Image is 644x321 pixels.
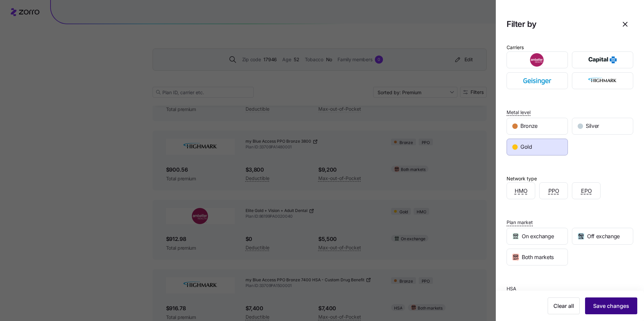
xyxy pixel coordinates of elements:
[513,53,562,67] img: Ambetter
[578,53,627,67] img: Capital BlueCross
[585,297,637,314] button: Save changes
[586,122,599,130] span: Silver
[507,175,537,182] div: Network type
[587,232,620,241] span: Off exchange
[520,143,532,151] span: Gold
[513,74,562,87] img: Geisinger
[507,109,530,116] span: Metal level
[578,74,627,87] img: Highmark BlueCross BlueShield
[522,253,554,261] span: Both markets
[507,285,516,292] span: HSA
[548,297,580,314] button: Clear all
[507,44,524,51] div: Carriers
[515,187,527,195] span: HMO
[553,302,574,310] span: Clear all
[507,19,612,29] h1: Filter by
[522,232,554,241] span: On exchange
[581,187,592,195] span: EPO
[507,219,533,226] span: Plan market
[593,302,629,310] span: Save changes
[548,187,559,195] span: PPO
[520,122,538,130] span: Bronze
